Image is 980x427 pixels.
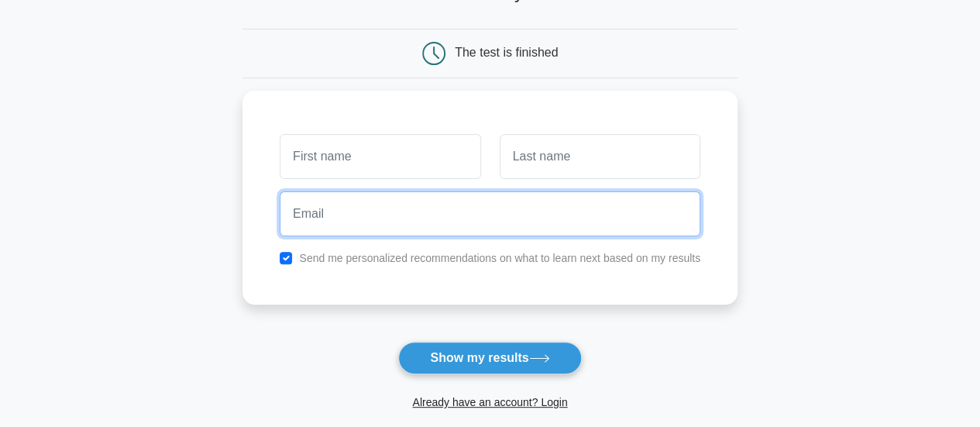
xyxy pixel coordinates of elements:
[280,134,480,179] input: First name
[455,46,558,59] div: The test is finished
[280,191,700,236] input: Email
[299,252,700,264] label: Send me personalized recommendations on what to learn next based on my results
[412,396,567,408] a: Already have an account? Login
[398,342,581,374] button: Show my results
[500,134,700,179] input: Last name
